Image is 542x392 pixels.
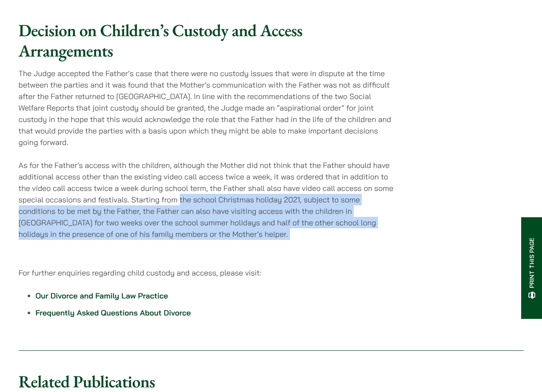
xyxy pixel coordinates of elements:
[36,291,168,301] a: Our Divorce and Family Law Practice
[19,371,524,392] h2: Related Publications
[19,159,397,240] p: As for the Father’s access with the children, although the Mother did not think that the Father s...
[19,267,397,278] p: For further enquiries regarding child custody and access, please visit:
[19,68,397,148] p: The Judge accepted the Father’s case that there were no custody issues that were in dispute at th...
[36,308,191,318] a: Frequently Asked Questions About Divorce
[19,20,397,61] h2: Decision on Children’s Custody and Access Arrangements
